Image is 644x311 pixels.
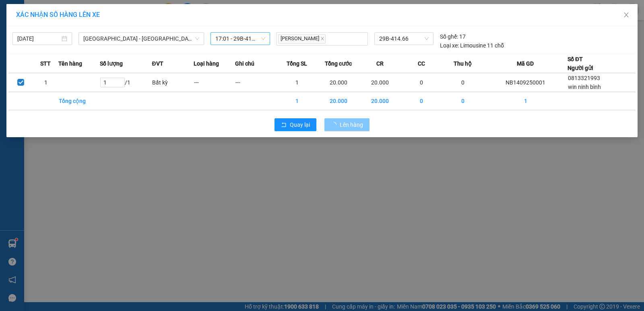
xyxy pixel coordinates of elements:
span: Tên hàng [58,59,82,68]
span: CR [376,59,384,68]
span: CC [418,59,425,68]
span: rollback [281,122,287,128]
td: 0 [442,73,484,92]
td: 1 [33,73,58,92]
span: close [320,37,324,41]
span: Tổng SL [287,59,307,68]
span: Ghi chú [235,59,254,68]
span: 0813321993 [568,75,600,81]
td: / 1 [100,73,152,92]
button: rollbackQuay lại [275,118,316,131]
span: Mã GD [517,59,534,68]
td: 1 [277,73,318,92]
button: Lên hàng [324,118,369,131]
td: Tổng cộng [58,92,100,110]
span: down [195,36,200,41]
td: 1 [484,92,568,110]
span: 17:01 - 29B-414.66 [215,33,265,45]
span: Lên hàng [340,120,363,129]
span: Loại xe: [440,41,459,50]
span: Tổng cước [325,59,352,68]
span: [PERSON_NAME] [278,34,326,43]
span: Thu hộ [454,59,472,68]
div: Số ĐT Người gửi [568,55,593,72]
div: 17 [440,32,466,41]
span: Loại hàng [194,59,219,68]
span: ĐVT [152,59,163,68]
td: 0 [442,92,484,110]
span: 29B-414.66 [379,33,429,45]
span: STT [40,59,51,68]
span: Số lượng [100,59,123,68]
span: loading [331,122,340,128]
td: Bất kỳ [152,73,193,92]
input: 14/09/2025 [17,34,60,43]
span: Ninh Bình - Hà Nội [83,33,199,45]
td: 0 [401,73,442,92]
td: 20.000 [318,92,359,110]
td: --- [235,73,277,92]
span: Số ghế: [440,32,458,41]
span: close [623,12,630,18]
span: win ninh bình [568,84,601,90]
td: --- [194,73,235,92]
td: 1 [277,92,318,110]
div: Limousine 11 chỗ [440,41,504,50]
td: 20.000 [359,73,401,92]
td: 20.000 [318,73,359,92]
span: Quay lại [290,120,310,129]
td: 20.000 [359,92,401,110]
td: NB1409250001 [484,73,568,92]
span: XÁC NHẬN SỐ HÀNG LÊN XE [16,11,100,19]
button: Close [615,4,638,27]
td: 0 [401,92,442,110]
